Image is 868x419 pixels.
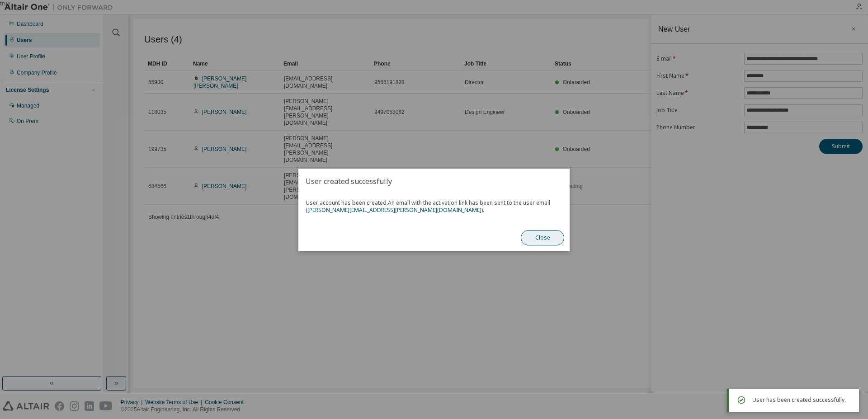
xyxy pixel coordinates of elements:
[306,199,550,214] span: An email with the activation link has been sent to the user email ( ).
[306,199,562,214] span: User account has been created.
[752,395,852,405] div: User has been created successfully.
[298,169,570,194] h2: User created successfully
[307,206,481,214] a: [PERSON_NAME][EMAIL_ADDRESS][PERSON_NAME][DOMAIN_NAME]
[521,230,564,245] button: Close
